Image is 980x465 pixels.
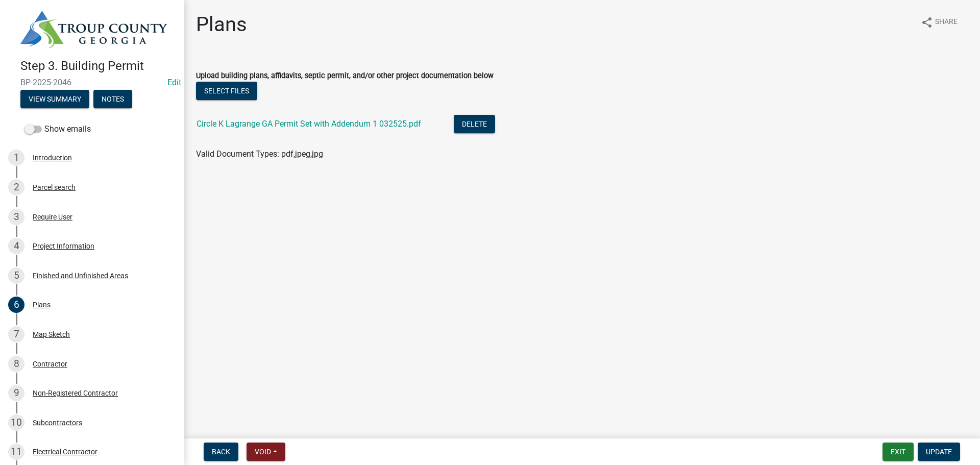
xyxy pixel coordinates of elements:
div: Project Information [33,242,94,250]
button: Notes [93,90,132,108]
h4: Step 3. Building Permit [20,59,176,74]
div: 11 [8,444,24,460]
button: Delete [454,115,495,133]
a: Edit [167,78,181,87]
button: Select files [196,82,257,100]
span: Share [935,16,958,29]
wm-modal-confirm: Summary [20,95,89,104]
div: 3 [8,209,24,225]
div: Subcontractors [33,419,82,426]
div: Finished and Unfinished Areas [33,272,128,279]
wm-modal-confirm: Notes [93,95,132,104]
div: Map Sketch [33,331,70,338]
i: share [921,16,933,29]
div: 9 [8,385,24,401]
span: Update [926,448,952,456]
span: Valid Document Types: pdf,jpeg,jpg [196,149,323,159]
span: Void [255,448,271,456]
a: Circle K Lagrange GA Permit Set with Addendum 1 032525.pdf [197,119,421,129]
h1: Plans [196,12,247,37]
label: Show emails [24,123,91,135]
div: Contractor [33,360,67,368]
wm-modal-confirm: Edit Application Number [167,78,181,87]
div: Introduction [33,154,72,161]
button: Update [918,443,960,461]
div: 8 [8,356,24,372]
div: 4 [8,238,24,254]
div: 6 [8,297,24,313]
button: shareShare [913,12,966,32]
div: Plans [33,301,51,308]
div: Non-Registered Contractor [33,389,118,397]
div: 10 [8,414,24,431]
button: Back [204,443,238,461]
span: Back [212,448,230,456]
div: Parcel search [33,184,76,191]
span: BP-2025-2046 [20,78,163,87]
div: 5 [8,267,24,284]
wm-modal-confirm: Delete Document [454,120,495,130]
label: Upload building plans, affidavits, septic permit, and/or other project documentation below [196,72,494,80]
div: Require User [33,213,72,221]
div: 1 [8,150,24,166]
button: Exit [883,443,914,461]
img: Troup County, Georgia [20,11,167,48]
div: 7 [8,326,24,342]
div: Electrical Contractor [33,448,97,455]
div: 2 [8,179,24,195]
button: Void [247,443,285,461]
button: View Summary [20,90,89,108]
